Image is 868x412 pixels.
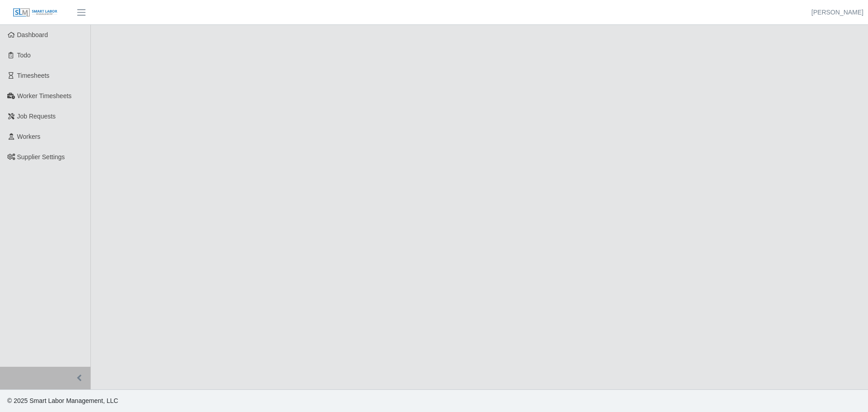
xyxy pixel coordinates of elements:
[17,31,48,38] span: Dashboard
[7,397,118,404] span: © 2025 Smart Labor Management, LLC
[17,72,50,79] span: Timesheets
[17,92,71,99] span: Worker Timesheets
[17,133,41,140] span: Workers
[811,8,863,17] a: [PERSON_NAME]
[17,113,56,120] span: Job Requests
[17,52,31,59] span: Todo
[13,8,58,18] img: SLM Logo
[17,153,65,161] span: Supplier Settings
